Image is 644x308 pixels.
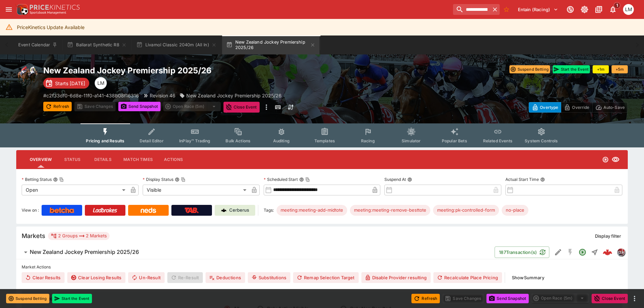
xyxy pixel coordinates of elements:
[350,207,430,214] span: meeting:meeting-remove-besttote
[350,205,430,216] div: Betting Target: cerberus
[67,272,125,283] button: Clear Losing Results
[509,65,550,73] button: Suspend Betting
[433,207,499,214] span: meeting:pk-controlled-form
[602,156,609,163] svg: Open
[22,232,45,240] h5: Markets
[453,4,490,15] input: search
[52,294,92,303] button: Start the Event
[531,293,589,303] div: split button
[175,177,180,182] button: Display StatusCopy To Clipboard
[128,272,164,283] button: Un-Result
[22,205,39,216] label: View on :
[225,138,251,143] span: Bulk Actions
[6,294,49,303] button: Suspend Betting
[576,246,589,258] button: Open
[578,3,591,16] button: Toggle light/dark mode
[572,104,589,111] p: Override
[22,272,65,283] button: Clear Results
[540,177,545,182] button: Actual Start Time
[93,208,117,213] img: Ladbrokes
[264,205,274,216] label: Tags:
[30,11,66,14] img: Sportsbook Management
[150,92,175,99] p: Revision 46
[53,177,58,182] button: Betting StatusCopy To Clipboard
[402,138,421,143] span: Simulator
[180,92,282,99] div: New Zealand Jockey Premiership 2025/26
[222,35,319,54] button: New Zealand Jockey Premiership 2025/26
[483,138,512,143] span: Related Events
[264,176,298,182] p: Scheduled Start
[529,102,628,113] div: Start From
[305,177,310,182] button: Copy To Clipboard
[433,205,499,216] div: Betting Target: cerberus
[59,177,64,182] button: Copy To Clipboard
[529,102,561,113] button: Overtype
[603,104,625,111] p: Auto-Save
[384,176,406,182] p: Suspend At
[50,208,74,213] img: Betcha
[630,294,639,303] button: more
[553,65,590,73] button: Start the Event
[86,138,124,143] span: Pricing and Results
[143,176,173,182] p: Display Status
[564,3,576,16] button: Connected to PK
[592,294,628,303] button: Close Event
[118,151,158,168] button: Match Times
[181,177,186,182] button: Copy To Clipboard
[221,208,226,213] img: Cerberus
[514,4,562,15] button: Select Tenant
[411,294,440,303] button: Refresh
[361,138,375,143] span: Racing
[617,248,625,256] div: pricekinetics
[185,208,199,213] img: TabNZ
[603,247,612,257] div: 28ce07cb-a322-4cdd-bba0-fca80f1c8b3b
[43,102,72,111] button: Refresh
[14,35,62,54] button: Event Calendar
[591,231,625,241] button: Display filter
[88,151,118,168] button: Details
[223,102,260,113] button: Close Event
[564,246,576,258] button: SGM Disabled
[43,65,336,76] h2: Copy To Clipboard
[277,207,347,214] span: meeting:meeting-add-midtote
[589,246,601,258] button: Straight
[80,123,563,147] div: Event type filters
[361,272,431,283] button: Disable Provider resulting
[299,177,304,182] button: Scheduled StartCopy To Clipboard
[16,245,495,259] button: New Zealand Jockey Premiership 2025/26
[552,246,564,258] button: Edit Detail
[407,177,412,182] button: Suspend At
[593,65,609,73] button: +1m
[273,138,290,143] span: Auditing
[51,232,107,240] div: 2 Groups 2 Markets
[167,272,203,283] span: Re-Result
[158,151,189,168] button: Actions
[248,272,290,283] button: Substitutions
[163,102,221,111] div: split button
[314,138,335,143] span: Templates
[22,185,128,195] div: Open
[561,102,592,113] button: Override
[229,207,249,214] p: Cerberus
[30,248,139,256] h6: New Zealand Jockey Premiership 2025/26
[141,208,156,213] img: Neds
[277,205,347,216] div: Betting Target: cerberus
[140,138,164,143] span: Detail Editor
[502,205,528,216] div: Betting Target: cerberus
[486,294,529,303] button: Send Snapshot
[206,272,245,283] button: Deductions
[621,2,636,17] button: Luigi Mollo
[132,35,221,54] button: Livamol Classic 2040m (All In)
[508,272,548,283] button: ShowSummary
[30,5,80,10] img: PriceKinetics
[95,77,107,89] div: Luigi Mollo
[43,92,139,99] p: Copy To Clipboard
[592,102,628,113] button: Auto-Save
[525,138,558,143] span: System Controls
[15,3,28,16] img: PriceKinetics Logo
[433,272,502,283] button: Recalculate Place Pricing
[495,246,549,258] button: 187Transaction(s)
[57,151,88,168] button: Status
[505,176,539,182] p: Actual Start Time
